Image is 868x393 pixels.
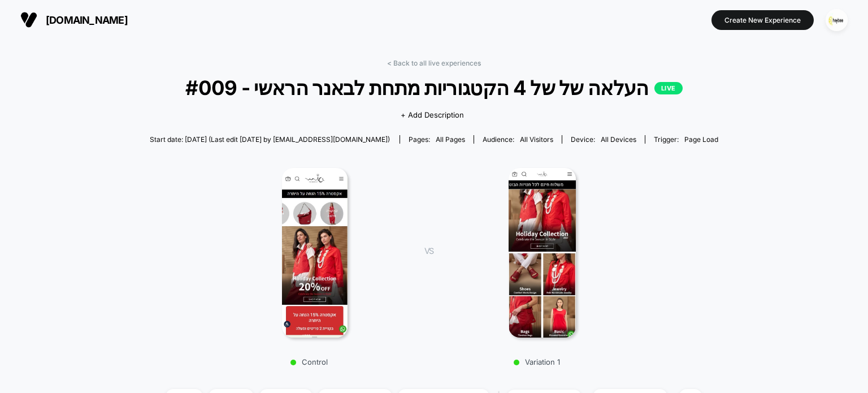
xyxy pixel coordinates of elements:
[562,135,645,144] span: Device:
[684,135,718,144] span: Page Load
[46,14,128,26] span: [DOMAIN_NAME]
[445,357,628,366] p: Variation 1
[217,357,402,366] p: Control
[826,9,848,31] img: ppic
[17,11,131,29] button: [DOMAIN_NAME]
[436,135,465,144] span: all pages
[20,11,37,28] img: Visually logo
[282,168,348,338] img: Control main
[601,135,636,144] span: all devices
[387,59,481,67] a: < Back to all live experiences
[654,135,718,144] div: Trigger:
[150,135,390,144] span: Start date: [DATE] (Last edit [DATE] by [EMAIL_ADDRESS][DOMAIN_NAME])
[711,10,814,30] button: Create New Experience
[822,8,851,32] button: ppic
[424,246,433,256] span: VS
[178,76,690,100] span: #009 - העלאה של של 4 הקטגוריות מתחת לבאנר הראשי
[401,110,464,121] span: + Add Description
[654,82,683,94] p: LIVE
[509,168,576,338] img: Variation 1 main
[483,135,553,144] div: Audience:
[520,135,553,144] span: All Visitors
[409,135,465,144] div: Pages:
